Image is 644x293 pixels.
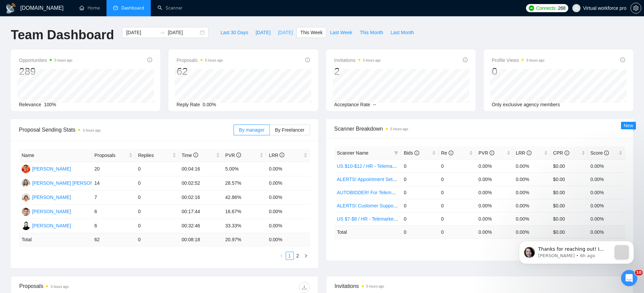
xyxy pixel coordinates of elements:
span: left [280,254,284,258]
span: to [160,30,165,35]
td: $0.00 [550,212,588,225]
span: Acceptance Rate [334,102,371,107]
button: [DATE] [274,27,296,38]
span: Invitations [334,56,381,64]
a: JR[PERSON_NAME] [22,223,71,228]
td: $0.00 [550,186,588,199]
span: Re [441,150,453,156]
td: 0 [401,173,438,186]
span: Reply Rate [176,102,200,107]
span: info-circle [620,58,625,62]
img: upwork-logo.png [529,5,534,11]
td: 0.00% [266,205,310,219]
div: [PERSON_NAME] [32,165,71,173]
span: info-circle [414,151,419,155]
td: 0 [401,186,438,199]
span: filter [393,148,400,158]
td: 0.00% [588,212,625,225]
td: 0.00% [513,159,550,173]
span: By manager [239,127,264,133]
th: Replies [135,149,179,162]
a: setting [630,5,641,11]
td: 0 [438,199,476,212]
td: 0.00% [266,176,310,190]
a: 1 [286,252,293,260]
button: setting [630,3,641,14]
span: New [624,123,633,128]
td: 0.00 % [513,225,550,239]
td: Total [19,233,92,246]
img: J [22,207,30,216]
td: 0 [401,199,438,212]
span: setting [631,5,641,11]
button: Last Month [387,27,418,38]
h1: Team Dashboard [11,27,114,43]
td: 0.00% [266,190,310,205]
span: 10 [635,270,643,275]
td: 0 [135,219,179,233]
span: swap-right [160,30,165,35]
td: 0 [438,212,476,225]
span: Time [182,153,198,158]
span: This Week [300,29,323,36]
time: 5 hours ago [83,129,101,132]
button: This Week [296,27,326,38]
span: [DATE] [278,29,293,36]
span: Relevance [19,102,41,107]
td: 00:17:44 [179,205,222,219]
td: 0 [135,176,179,190]
span: Thanks for reaching out! I return to you with a result. We've launched a sync for you, and curren... [29,19,100,78]
li: 2 [294,252,302,260]
td: 0 [438,173,476,186]
img: JA [22,193,30,202]
td: $0.00 [550,199,588,212]
time: 5 hours ago [205,59,223,62]
td: 0 [438,225,476,239]
td: 62 [92,233,135,246]
td: 0.00% [588,186,625,199]
span: Dashboard [121,5,144,11]
span: 100% [44,102,56,107]
span: PVR [478,150,494,156]
span: LRR [269,153,284,158]
span: LRR [516,150,531,156]
a: US $7-$8 / HR - Telemarketing [337,216,401,222]
td: 0 [135,233,179,246]
th: Name [19,149,92,162]
button: This Month [356,27,387,38]
td: 6 [92,205,135,219]
td: 0.00% [588,159,625,173]
td: 20.97 % [222,233,266,246]
li: 1 [286,252,294,260]
td: 0.00% [588,173,625,186]
div: 2 [334,65,381,78]
div: [PERSON_NAME] [32,194,71,201]
td: 0 [438,159,476,173]
td: 0.00% [513,186,550,199]
span: info-circle [604,151,609,155]
img: logo [5,3,16,14]
span: info-circle [449,151,453,155]
span: dashboard [113,5,118,10]
span: Scanner Name [337,150,368,156]
span: 268 [558,4,565,12]
span: Bids [404,150,419,156]
span: This Month [360,29,383,36]
div: 289 [19,65,72,78]
td: 0.00 % [588,225,625,239]
li: Previous Page [278,252,286,260]
button: right [302,252,310,260]
input: End date [168,29,198,36]
li: Next Page [302,252,310,260]
th: Proposals [92,149,135,162]
span: filter [394,151,398,155]
td: 0.00% [476,186,513,199]
td: 00:04:16 [179,162,222,176]
time: 5 hours ago [526,59,544,62]
div: [PERSON_NAME] [32,222,71,229]
img: JR [22,222,30,230]
td: 00:02:52 [179,176,222,190]
span: Profile Views [492,56,545,64]
span: info-circle [147,58,152,62]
